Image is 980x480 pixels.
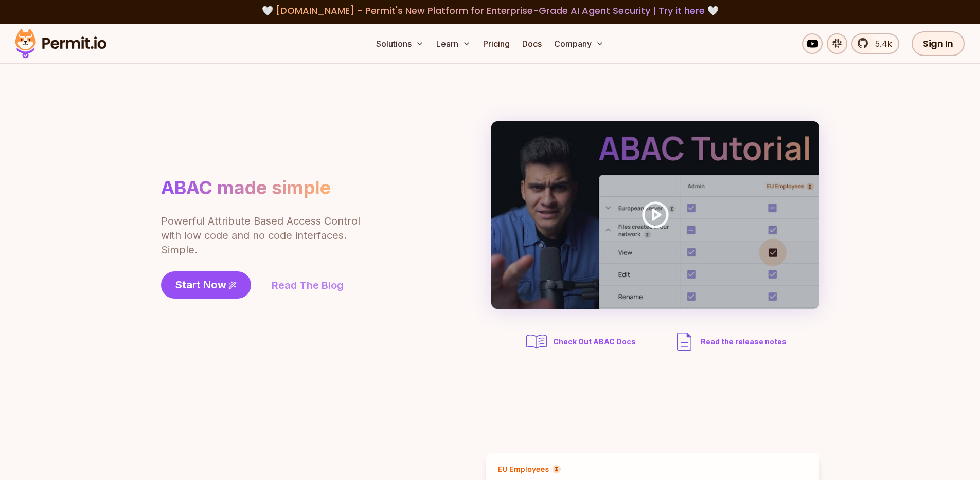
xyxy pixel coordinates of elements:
[550,33,608,54] button: Company
[553,337,636,347] span: Check Out ABAC Docs
[372,33,428,54] button: Solutions
[672,329,697,354] img: description
[272,278,344,292] a: Read The Blog
[851,33,899,54] a: 5.4k
[869,38,892,50] span: 5.4k
[161,271,251,299] a: Start Now
[161,214,362,257] p: Powerful Attribute Based Access Control with low code and no code interfaces. Simple.
[432,33,475,54] button: Learn
[10,26,111,61] img: Permit logo
[524,329,639,354] a: Check Out ABAC Docs
[25,4,955,18] div: 🤍 🤍
[276,4,705,17] span: [DOMAIN_NAME] - Permit's New Platform for Enterprise-Grade AI Agent Security |
[518,33,546,54] a: Docs
[524,329,549,354] img: abac docs
[701,337,787,347] span: Read the release notes
[479,33,514,54] a: Pricing
[672,329,787,354] a: Read the release notes
[175,278,226,292] span: Start Now
[912,31,965,56] a: Sign In
[161,176,331,199] h1: ABAC made simple
[658,4,705,17] a: Try it here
